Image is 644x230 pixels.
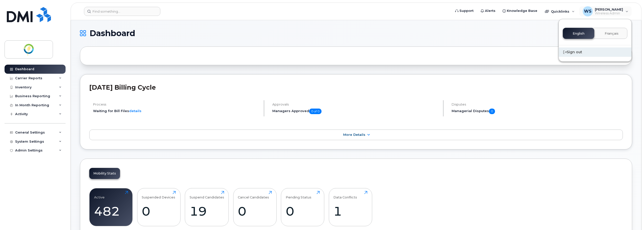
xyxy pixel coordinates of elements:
[190,191,224,199] div: Suspend Candidates
[238,191,272,223] a: Cancel Candidates0
[309,109,321,114] span: 0 of 0
[89,84,623,91] h2: [DATE] Billing Cycle
[272,103,439,106] h4: Approvals
[489,109,495,114] span: 0
[142,191,175,199] div: Suspended Devices
[452,103,623,106] h4: Disputes
[94,191,105,199] div: Active
[142,204,176,219] div: 0
[238,204,272,219] div: 0
[333,191,367,223] a: Data Conflicts1
[94,204,128,219] div: 482
[452,109,623,114] h5: Managerial Disputes
[190,204,224,219] div: 19
[333,191,357,199] div: Data Conflicts
[333,204,367,219] div: 1
[94,191,128,223] a: Active482
[343,133,365,137] span: More Details
[93,103,259,106] h4: Process
[238,191,269,199] div: Cancel Candidates
[93,109,259,113] li: Waiting for Bill Files
[286,191,311,199] div: Pending Status
[559,47,631,57] div: Sign out
[286,191,320,223] a: Pending Status0
[90,30,135,37] span: Dashboard
[142,191,176,223] a: Suspended Devices0
[129,109,141,113] a: details
[272,109,439,114] h5: Managers Approved
[605,32,619,36] span: Français
[190,191,224,223] a: Suspend Candidates19
[286,204,320,219] div: 0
